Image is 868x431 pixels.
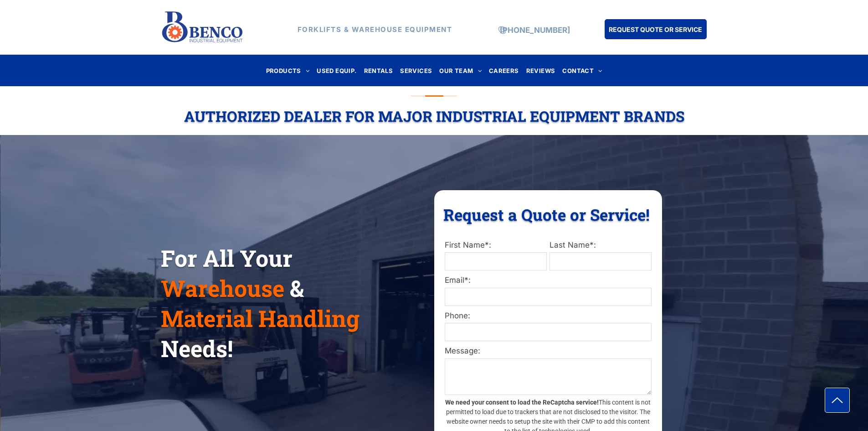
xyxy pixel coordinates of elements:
a: [PHONE_NUMBER] [500,26,570,35]
a: CONTACT [559,64,606,77]
span: Material Handling [161,303,360,333]
span: & [290,273,304,303]
a: SERVICES [396,64,436,77]
label: Last Name*: [550,239,652,251]
span: REQUEST QUOTE OR SERVICE [609,21,702,38]
strong: We need your consent to load the ReCaptcha service! [445,399,599,406]
span: Authorized Dealer For Major Industrial Equipment Brands [184,106,684,126]
a: OUR TEAM [436,64,485,77]
span: Warehouse [161,273,284,303]
strong: FORKLIFTS & WAREHOUSE EQUIPMENT [298,25,452,34]
span: For All Your [161,243,293,273]
a: USED EQUIP. [313,64,360,77]
label: Phone: [445,310,652,322]
a: PRODUCTS [262,64,313,77]
span: Needs! [161,333,233,363]
label: Message: [445,345,652,357]
a: REVIEWS [523,64,559,77]
a: RENTALS [360,64,397,77]
a: REQUEST QUOTE OR SERVICE [605,19,707,39]
span: Request a Quote or Service! [443,204,650,225]
label: Email*: [445,275,652,286]
label: First Name*: [445,239,547,251]
a: CAREERS [485,64,523,77]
